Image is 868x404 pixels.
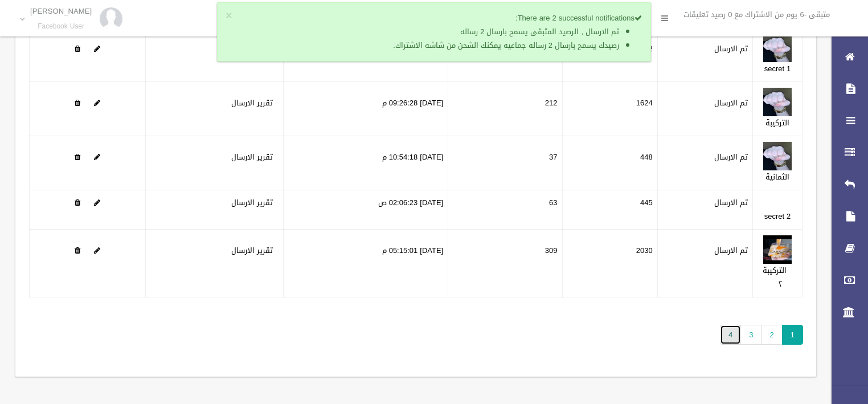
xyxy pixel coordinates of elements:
li: رصيدك يسمح بارسال 2 رساله جماعيه يمكنك الشحن من شاشه الاشتراك. [247,39,619,52]
td: 37 [448,136,562,190]
td: [DATE] 09:26:28 م [283,82,448,136]
img: 638948643811380126.jpg [763,34,792,62]
p: [PERSON_NAME] [30,7,92,15]
label: تم الارسال [714,244,748,258]
a: Edit [94,150,100,164]
a: تقرير الارسال [231,150,273,164]
td: 448 [562,136,657,190]
a: التركيبة ٢ [763,263,787,291]
a: تقرير الارسال [231,195,273,210]
img: 638948644451848814.jpg [763,88,792,116]
a: الثمانية [765,170,789,184]
strong: There are 2 successful notifications: [515,11,642,25]
label: تم الارسال [714,96,748,110]
img: 638948697165053599.jpg [763,142,792,170]
a: Edit [94,42,100,56]
td: 212 [448,82,562,136]
a: Edit [763,42,792,56]
a: Edit [94,195,100,210]
td: [DATE] 05:15:01 م [283,230,448,297]
label: تم الارسال [714,42,748,56]
a: 2 [761,325,783,345]
li: تم الارسال , الرصيد المتبقى يسمح بارسال 2 رساله [247,25,619,39]
td: 63 [448,190,562,230]
td: 309 [448,230,562,297]
a: Edit [763,150,792,164]
a: تقرير الارسال [231,96,273,110]
a: التركيبة [765,116,789,130]
a: Edit [94,96,100,110]
td: 1624 [562,82,657,136]
td: [DATE] 10:54:18 م [283,136,448,190]
a: Edit [763,96,792,110]
td: [DATE] 02:06:23 ص [283,190,448,230]
td: 2030 [562,230,657,297]
td: 445 [562,190,657,230]
a: Edit [94,243,100,258]
label: تم الارسال [714,196,748,210]
img: 638949358532651335.gif [763,235,792,264]
img: 84628273_176159830277856_972693363922829312_n.jpg [100,7,122,30]
a: secret 2 [764,209,791,223]
a: 3 [740,325,761,345]
button: × [226,10,232,22]
label: تم الارسال [714,150,748,164]
span: 1 [782,325,803,345]
a: 4 [720,325,741,345]
a: Edit [763,243,792,258]
small: Facebook User [30,22,92,31]
a: secret 1 [764,62,791,76]
a: تقرير الارسال [231,243,273,258]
